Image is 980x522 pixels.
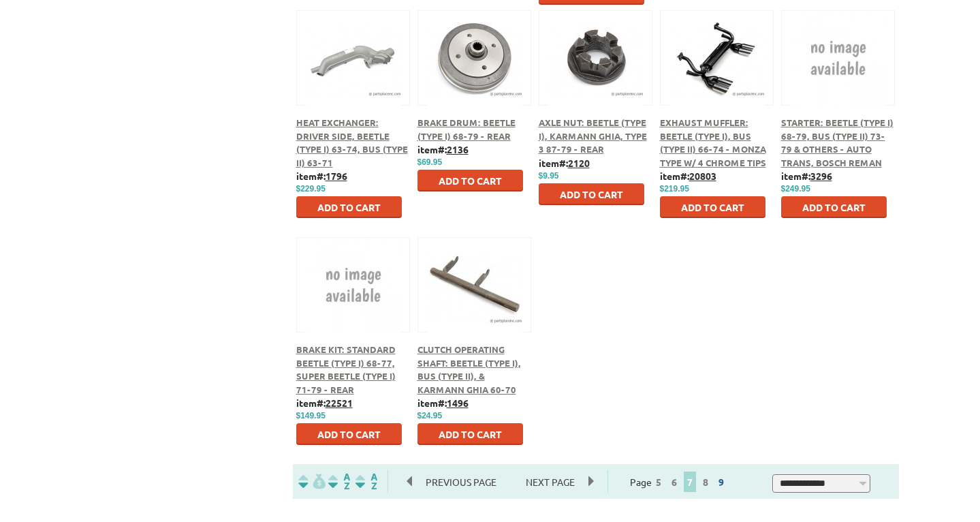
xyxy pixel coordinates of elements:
[317,201,381,213] span: Add to Cart
[660,117,766,168] a: Exhaust Muffler: Beetle (Type I), Bus (Type II) 66-74 - Monza type w/ 4 Chrome Tips
[781,184,810,194] span: $249.95
[715,476,727,488] a: 9
[326,170,347,182] u: 1796
[407,476,512,488] a: Previous Page
[417,117,516,142] a: Brake Drum: Beetle (Type I) 68-79 - Rear
[681,201,744,213] span: Add to Cart
[417,343,521,395] a: Clutch Operating Shaft: Beetle (Type I), Bus (Type II), & Karmann Ghia 60-70
[781,196,887,218] button: Add to Cart
[296,170,347,182] b: item#:
[417,397,469,409] b: item#:
[439,428,502,440] span: Add to Cart
[684,472,696,492] span: 7
[417,423,523,445] button: Add to Cart
[802,201,866,213] span: Add to Cart
[539,157,590,169] b: item#:
[417,170,523,191] button: Add to Cart
[417,411,443,420] span: $24.95
[560,188,623,200] span: Add to Cart
[296,196,402,218] button: Add to Cart
[417,157,443,167] span: $69.95
[439,174,502,187] span: Add to Cart
[781,170,832,182] b: item#:
[296,343,396,395] a: Brake Kit: Standard Beetle (Type I) 68-77, Super Beetle (Type I) 71-79 - Rear
[689,170,716,182] u: 20803
[447,143,469,155] u: 2136
[539,171,559,181] span: $9.95
[668,476,680,488] a: 6
[660,196,765,218] button: Add to Cart
[412,472,510,492] span: Previous Page
[326,474,353,489] img: Sort by Headline
[296,423,402,445] button: Add to Cart
[417,143,469,155] b: item#:
[296,397,353,409] b: item#:
[607,470,750,493] div: Page
[568,157,590,169] u: 2120
[317,428,381,440] span: Add to Cart
[539,183,644,205] button: Add to Cart
[296,117,408,168] a: Heat Exchanger: Driver Side, Beetle (Type I) 63-74, Bus (Type II) 63-71
[539,117,647,155] a: Axle Nut: Beetle (Type I), Karmann Ghia, Type 3 87-79 - Rear
[699,476,712,488] a: 8
[326,397,353,409] u: 22521
[660,170,716,182] b: item#:
[296,411,326,420] span: $149.95
[296,184,326,194] span: $229.95
[512,476,588,488] a: Next Page
[298,474,326,489] img: filterpricelow.svg
[660,184,689,194] span: $219.95
[810,170,832,182] u: 3296
[447,397,469,409] u: 1496
[353,474,380,489] img: Sort by Sales Rank
[652,476,665,488] a: 5
[512,472,588,492] span: Next Page
[781,117,894,168] a: Starter: Beetle (Type I) 68-79, Bus (Type II) 73-79 & Others - Auto Trans, Bosch Reman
